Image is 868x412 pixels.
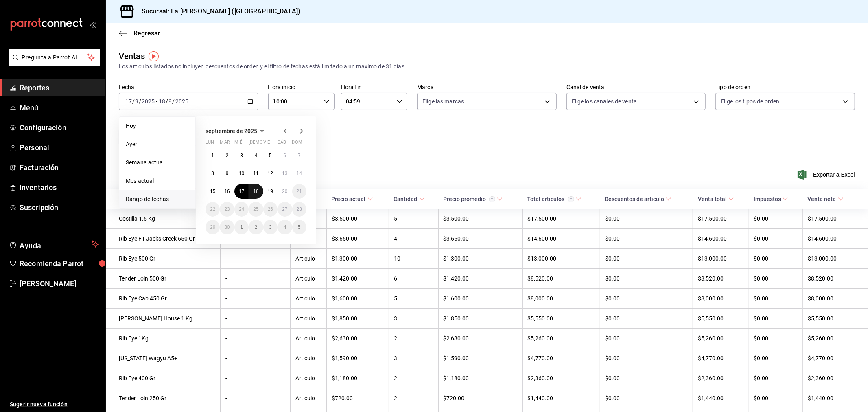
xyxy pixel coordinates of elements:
abbr: 1 de octubre de 2025 [240,224,243,230]
td: $3,650.00 [438,229,523,249]
td: $13,000.00 [693,249,749,269]
span: / [132,98,135,105]
button: 28 de septiembre de 2025 [292,202,306,217]
span: Personal [20,142,99,153]
td: $0.00 [600,329,693,348]
span: Recomienda Parrot [20,258,99,269]
td: Artículo [291,269,327,289]
button: 4 de septiembre de 2025 [249,148,263,163]
td: 5 [389,209,439,229]
abbr: 19 de septiembre de 2025 [268,188,273,194]
abbr: 12 de septiembre de 2025 [268,171,273,176]
button: 3 de octubre de 2025 [263,220,278,234]
button: Tooltip marker [149,51,159,61]
div: Impuestos [754,196,781,202]
td: Artículo [291,329,327,348]
button: Pregunta a Parrot AI [9,49,100,66]
button: 12 de septiembre de 2025 [263,166,278,181]
td: $5,260.00 [523,329,600,348]
abbr: jueves [249,140,297,148]
button: 7 de septiembre de 2025 [292,148,306,163]
td: $5,550.00 [693,309,749,329]
td: $14,600.00 [693,229,749,249]
td: $1,440.00 [693,388,749,408]
div: Los artículos listados no incluyen descuentos de orden y el filtro de fechas está limitado a un m... [119,62,855,71]
abbr: martes [220,140,230,148]
td: Rib Eye F1 Jacks Creek 650 Gr [106,229,220,249]
button: 24 de septiembre de 2025 [234,202,249,217]
abbr: 3 de octubre de 2025 [269,224,272,230]
td: $1,300.00 [327,249,389,269]
abbr: 14 de septiembre de 2025 [297,171,302,176]
label: Marca [417,85,557,90]
td: $5,550.00 [523,309,600,329]
td: $1,180.00 [327,368,389,388]
td: $4,770.00 [693,348,749,368]
td: $0.00 [600,269,693,289]
span: - [156,98,157,105]
td: Rib Eye Cab 450 Gr [106,289,220,309]
td: Rib Eye 400 Gr [106,368,220,388]
td: $17,500.00 [693,209,749,229]
td: $8,520.00 [803,269,868,289]
td: $8,520.00 [523,269,600,289]
td: $1,850.00 [327,309,389,329]
td: $0.00 [600,289,693,309]
button: 29 de septiembre de 2025 [206,220,220,234]
td: $1,590.00 [327,348,389,368]
abbr: 10 de septiembre de 2025 [239,171,244,176]
button: 18 de septiembre de 2025 [249,184,263,199]
td: 3 [389,348,439,368]
button: 17 de septiembre de 2025 [234,184,249,199]
td: - [220,388,291,408]
button: 14 de septiembre de 2025 [292,166,306,181]
td: $0.00 [749,368,802,388]
td: 6 [389,269,439,289]
td: $17,500.00 [803,209,868,229]
td: Tender Loin 500 Gr [106,269,220,289]
label: Fecha [119,85,258,90]
td: - [220,289,291,309]
span: Ayer [126,140,189,149]
input: -- [125,98,132,105]
abbr: miércoles [234,140,242,148]
abbr: 26 de septiembre de 2025 [268,206,273,212]
span: Elige las marcas [422,97,464,105]
td: $720.00 [438,388,523,408]
button: 1 de septiembre de 2025 [206,148,220,163]
button: 16 de septiembre de 2025 [220,184,234,199]
svg: El total artículos considera cambios de precios en los artículos así como costos adicionales por ... [568,196,574,202]
td: $0.00 [600,368,693,388]
label: Tipo de orden [715,85,855,90]
td: $8,520.00 [693,269,749,289]
td: 3 [389,309,439,329]
span: Descuentos de artículo [605,196,671,202]
button: 30 de septiembre de 2025 [220,220,234,234]
td: - [220,249,291,269]
td: $1,420.00 [438,269,523,289]
td: $4,770.00 [523,348,600,368]
td: $1,420.00 [327,269,389,289]
td: Artículo [291,388,327,408]
td: - [220,309,291,329]
td: $5,260.00 [693,329,749,348]
span: Cantidad [394,196,425,202]
span: Elige los tipos de orden [721,97,779,105]
td: $14,600.00 [803,229,868,249]
span: Elige los canales de venta [572,97,637,105]
td: 4 [389,229,439,249]
svg: Precio promedio = Total artículos / cantidad [489,196,495,202]
button: 25 de septiembre de 2025 [249,202,263,217]
td: Artículo [291,249,327,269]
span: Sugerir nueva función [10,400,99,409]
td: $14,600.00 [523,229,600,249]
td: $5,260.00 [803,329,868,348]
button: 27 de septiembre de 2025 [278,202,292,217]
td: $13,000.00 [523,249,600,269]
span: Hoy [126,122,189,130]
button: 1 de octubre de 2025 [234,220,249,234]
td: $0.00 [600,388,693,408]
td: Artículo [291,309,327,329]
button: 4 de octubre de 2025 [278,220,292,234]
td: $4,770.00 [803,348,868,368]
